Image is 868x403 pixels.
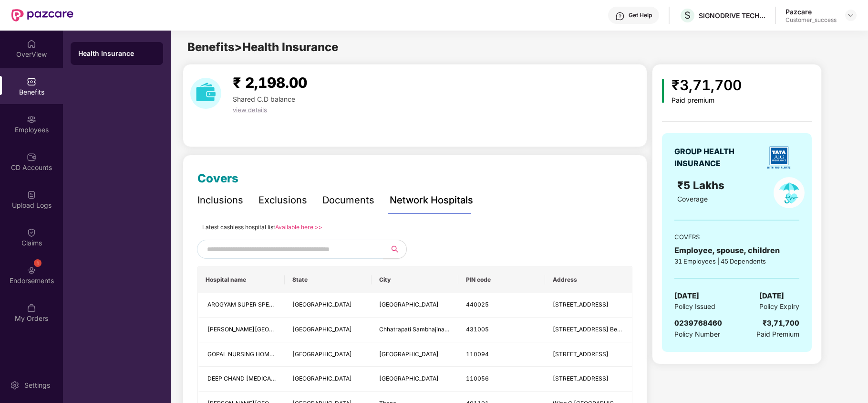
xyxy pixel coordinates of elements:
span: Latest cashless hospital list [202,223,275,231]
div: Customer_success [785,16,837,24]
span: 440025 [466,301,489,308]
div: ₹3,71,700 [763,318,799,329]
img: svg+xml;base64,PHN2ZyBpZD0iQmVuZWZpdHMiIHhtbG5zPSJodHRwOi8vd3d3LnczLm9yZy8yMDAwL3N2ZyIgd2lkdGg9Ij... [27,77,36,86]
td: Plot No.11 Sarve No.3/4 Beed by pass Satara parisar Mustafabad, Amdar Road Satara Parisar Session... [545,318,632,342]
span: [GEOGRAPHIC_DATA] [379,375,439,382]
span: search [383,245,406,253]
span: Policy Number [674,330,720,338]
button: search [383,240,407,259]
img: svg+xml;base64,PHN2ZyBpZD0iRW5kb3JzZW1lbnRzIiB4bWxucz0iaHR0cDovL3d3dy53My5vcmcvMjAwMC9zdmciIHdpZH... [27,265,36,275]
img: policyIcon [774,177,805,208]
img: download [190,78,221,109]
td: AROGYAM SUPER SPECIALITY HOSPITAL [198,293,285,318]
td: Delhi [285,367,372,392]
span: Address [553,276,624,284]
span: Coverage [677,195,708,203]
div: Settings [21,381,53,390]
span: 0239768460 [674,318,722,328]
div: Get Help [629,11,652,19]
img: svg+xml;base64,PHN2ZyBpZD0iRHJvcGRvd24tMzJ4MzIiIHhtbG5zPSJodHRwOi8vd3d3LnczLm9yZy8yMDAwL3N2ZyIgd2... [847,11,855,19]
span: [STREET_ADDRESS] Beed by pass Satara parisar Mustafabad, [GEOGRAPHIC_DATA] Session Court [553,326,821,333]
span: [STREET_ADDRESS] [553,350,609,358]
span: GOPAL NURSING HOME AND [GEOGRAPHIC_DATA] [207,350,348,358]
div: Documents [322,193,374,208]
div: ₹3,71,700 [672,74,742,96]
span: ₹ 2,198.00 [233,74,307,91]
td: Maharashtra [285,318,372,342]
div: Pazcare [785,7,837,16]
span: [STREET_ADDRESS] [553,375,609,382]
img: svg+xml;base64,PHN2ZyBpZD0iSGVscC0zMngzMiIgeG1sbnM9Imh0dHA6Ly93d3cudzMub3JnLzIwMDAvc3ZnIiB3aWR0aD... [615,11,625,21]
th: City [372,267,458,293]
div: Exclusions [258,193,307,208]
span: Policy Issued [674,301,715,312]
span: 110056 [466,375,489,382]
div: Employee, spouse, children [674,244,799,256]
th: State [285,267,372,293]
img: svg+xml;base64,PHN2ZyBpZD0iRW1wbG95ZWVzIiB4bWxucz0iaHR0cDovL3d3dy53My5vcmcvMjAwMC9zdmciIHdpZHRoPS... [27,115,36,124]
span: ₹5 Lakhs [677,179,727,191]
span: Benefits > Health Insurance [187,40,338,54]
span: 110094 [466,350,489,358]
span: Covers [197,171,238,185]
div: Health Insurance [78,49,155,58]
span: view details [233,106,267,114]
td: New Delhi [372,367,458,392]
img: svg+xml;base64,PHN2ZyBpZD0iSG9tZSIgeG1sbnM9Imh0dHA6Ly93d3cudzMub3JnLzIwMDAvc3ZnIiB3aWR0aD0iMjAiIG... [27,39,36,49]
img: icon [662,79,664,103]
span: [GEOGRAPHIC_DATA] [292,326,352,333]
img: insurerLogo [762,141,796,174]
span: [PERSON_NAME][GEOGRAPHIC_DATA] Arthroscopy & Orthopedic Superspeciality Center [207,326,449,333]
span: [GEOGRAPHIC_DATA] [379,350,439,358]
span: AROGYAM SUPER SPECIALITY HOSPITAL [207,301,320,308]
a: Available here >> [275,223,322,231]
div: SIGNODRIVE TECHNOLOGIES PRIVATE LIMITED [699,11,765,20]
td: DEEP CHAND DIALYSIS CENTRE [198,367,285,392]
th: Hospital name [198,267,285,293]
td: B-1, Jyoti Nagar, Loni Road [545,342,632,367]
img: svg+xml;base64,PHN2ZyBpZD0iVXBsb2FkX0xvZ3MiIGRhdGEtbmFtZT0iVXBsb2FkIExvZ3MiIHhtbG5zPSJodHRwOi8vd3... [27,190,36,200]
span: Hospital name [206,276,277,284]
span: [GEOGRAPHIC_DATA] [292,375,352,382]
div: GROUP HEALTH INSURANCE [674,146,758,170]
img: svg+xml;base64,PHN2ZyBpZD0iQ2xhaW0iIHhtbG5zPSJodHRwOi8vd3d3LnczLm9yZy8yMDAwL3N2ZyIgd2lkdGg9IjIwIi... [27,228,36,237]
div: Inclusions [197,193,243,208]
td: GOPAL NURSING HOME AND EYE HOSPITAL [198,342,285,367]
span: [DATE] [759,290,784,302]
span: [DATE] [674,290,699,302]
span: Shared C.D balance [233,95,295,103]
td: Delhi [285,342,372,367]
span: [GEOGRAPHIC_DATA] [292,301,352,308]
td: New Delhi [372,342,458,367]
span: DEEP CHAND [MEDICAL_DATA] CENTRE [207,375,318,382]
span: [STREET_ADDRESS] [553,301,609,308]
span: Paid Premium [756,329,799,339]
img: svg+xml;base64,PHN2ZyBpZD0iU2V0dGluZy0yMHgyMCIgeG1sbnM9Imh0dHA6Ly93d3cudzMub3JnLzIwMDAvc3ZnIiB3aW... [10,381,20,390]
th: PIN code [458,267,545,293]
span: Chhatrapati Sambhajinagar [379,326,454,333]
td: Shri Swami Samarth Hospital Arthroscopy & Orthopedic Superspeciality Center [198,318,285,342]
span: [GEOGRAPHIC_DATA] [379,301,439,308]
td: Nagpur [372,293,458,318]
div: 31 Employees | 45 Dependents [674,256,799,266]
td: B-16, Pillar No. 227, Main Rohtak Road [545,367,632,392]
th: Address [545,267,632,293]
div: Network Hospitals [390,193,473,208]
span: S [684,10,691,21]
span: Policy Expiry [759,301,799,312]
img: New Pazcare Logo [11,9,73,21]
div: COVERS [674,232,799,242]
td: 34, Sita Nagar, Wardha Road [545,293,632,318]
img: svg+xml;base64,PHN2ZyBpZD0iQ0RfQWNjb3VudHMiIGRhdGEtbmFtZT0iQ0QgQWNjb3VudHMiIHhtbG5zPSJodHRwOi8vd3... [27,152,36,162]
div: 1 [34,259,41,267]
span: [GEOGRAPHIC_DATA] [292,350,352,358]
div: Paid premium [672,96,742,105]
img: svg+xml;base64,PHN2ZyBpZD0iTXlfT3JkZXJzIiBkYXRhLW5hbWU9Ik15IE9yZGVycyIgeG1sbnM9Imh0dHA6Ly93d3cudz... [27,303,36,313]
td: Maharashtra [285,293,372,318]
span: 431005 [466,326,489,333]
td: Chhatrapati Sambhajinagar [372,318,458,342]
